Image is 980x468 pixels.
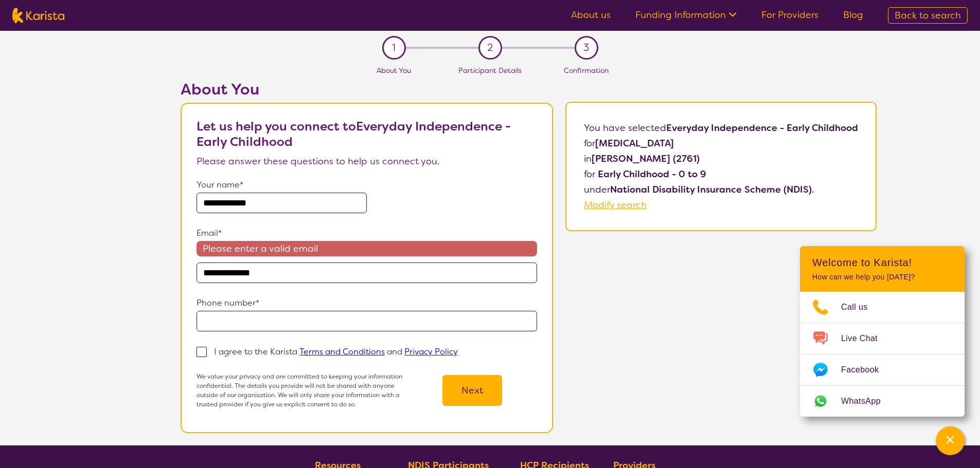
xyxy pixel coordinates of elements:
[895,9,961,22] span: Back to search
[197,241,537,256] span: Please enter a valid email
[197,295,537,311] p: Phone number*
[761,9,818,21] a: For Providers
[841,362,891,378] span: Facebook
[843,9,863,21] a: Blog
[442,375,502,406] button: Next
[584,120,858,213] p: You have selected
[841,394,893,409] span: WhatsApp
[377,66,411,75] span: About You
[635,9,737,21] a: Funding Information
[595,137,674,149] b: [MEDICAL_DATA]
[888,7,968,24] a: Back to search
[800,292,965,417] ul: Choose channel
[299,346,385,357] a: Terms and Conditions
[592,153,700,165] b: [PERSON_NAME] (2761)
[666,122,858,134] b: Everyday Independence - Early Childhood
[392,40,396,55] span: 1
[458,66,522,75] span: Participant Details
[487,40,493,55] span: 2
[841,331,890,346] span: Live Chat
[812,273,952,282] p: How can we help you [DATE]?
[936,426,965,455] button: Channel Menu
[571,9,611,21] a: About us
[800,386,965,417] a: Web link opens in a new tab.
[583,40,589,55] span: 3
[841,299,880,315] span: Call us
[610,183,812,196] b: National Disability Insurance Scheme (NDIS)
[564,66,609,75] span: Confirmation
[800,246,965,417] div: Channel Menu
[197,118,511,150] b: Let us help you connect to Everyday Independence - Early Childhood
[584,151,858,166] p: in
[584,182,858,197] p: under .
[404,346,458,357] a: Privacy Policy
[598,168,706,180] b: Early Childhood - 0 to 9
[584,136,858,151] p: for
[214,346,458,357] p: I agree to the Karista and
[584,166,858,182] p: for
[181,80,553,99] h2: About You
[197,226,537,241] p: Email*
[197,177,537,193] p: Your name*
[197,372,407,409] p: We value your privacy and are committed to keeping your information confidential. The details you...
[584,199,647,211] a: Modify search
[197,154,537,169] p: Please answer these questions to help us connect you.
[12,8,64,23] img: Karista logo
[812,256,952,269] h2: Welcome to Karista!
